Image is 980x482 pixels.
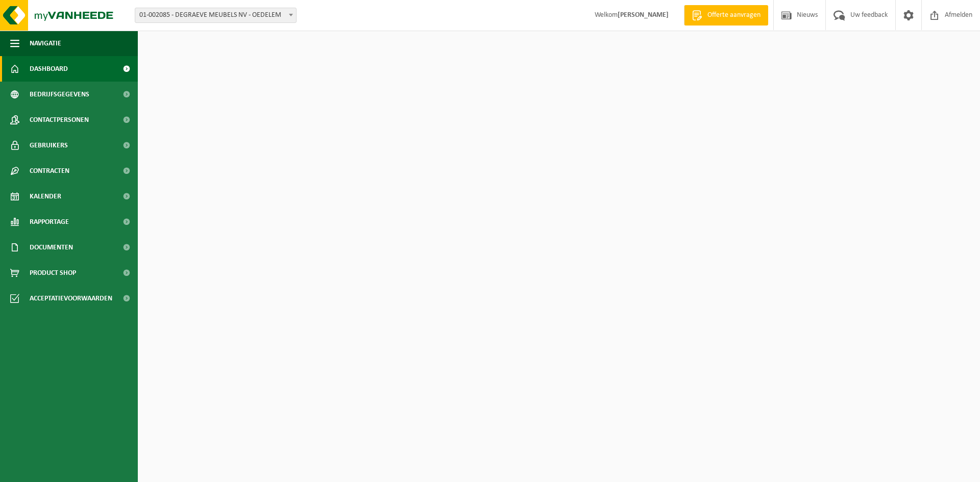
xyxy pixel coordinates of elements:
a: Offerte aanvragen [684,5,768,26]
span: Rapportage [30,209,69,235]
span: Documenten [30,235,73,260]
span: Contracten [30,158,69,184]
span: 01-002085 - DEGRAEVE MEUBELS NV - OEDELEM [135,8,296,22]
span: Gebruikers [30,133,68,158]
span: Acceptatievoorwaarden [30,286,112,311]
strong: [PERSON_NAME] [618,11,669,19]
span: Product Shop [30,260,76,286]
span: Navigatie [30,31,61,56]
span: Kalender [30,184,61,209]
span: 01-002085 - DEGRAEVE MEUBELS NV - OEDELEM [135,8,297,23]
span: Offerte aanvragen [705,10,763,20]
span: Contactpersonen [30,107,89,133]
span: Bedrijfsgegevens [30,82,89,107]
span: Dashboard [30,56,68,82]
